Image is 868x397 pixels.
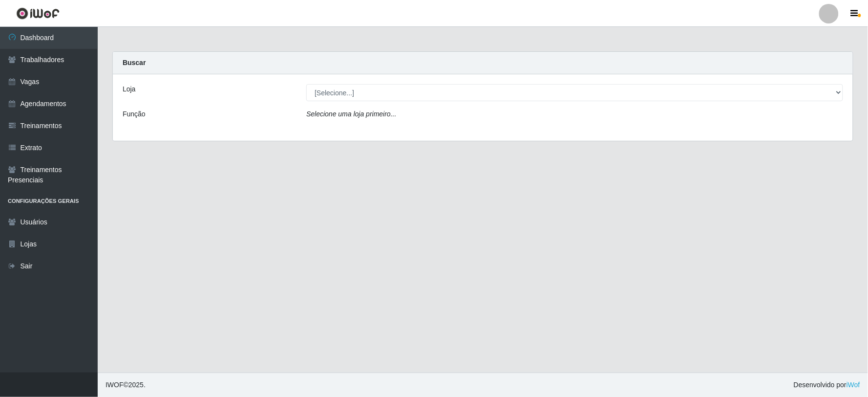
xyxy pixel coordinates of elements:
[847,381,860,389] a: iWof
[106,380,146,390] span: © 2025 .
[306,110,396,118] i: Selecione uma loja primeiro...
[123,84,135,94] label: Loja
[123,109,146,119] label: Função
[123,59,146,66] strong: Buscar
[794,380,860,390] span: Desenvolvido por
[16,7,60,20] img: CoreUI Logo
[106,381,124,389] span: IWOF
